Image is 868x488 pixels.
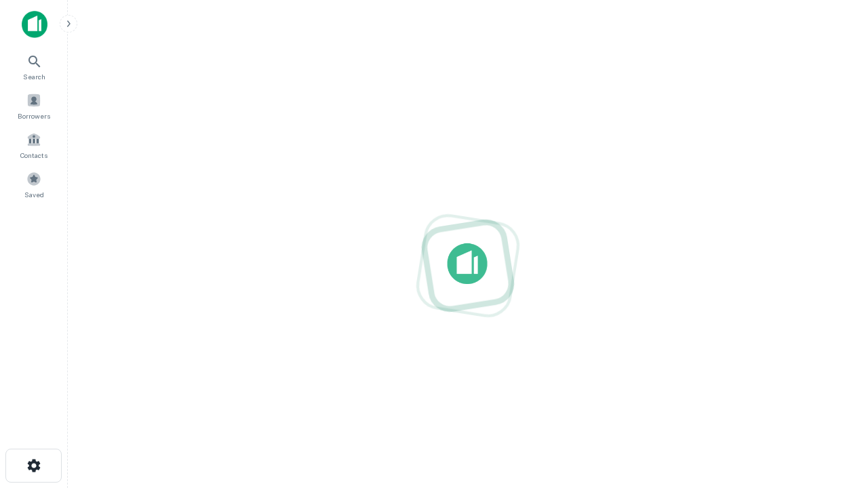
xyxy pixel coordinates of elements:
img: capitalize-icon.png [22,11,47,38]
a: Search [4,48,64,85]
iframe: Chat Widget [800,336,868,401]
a: Contacts [4,127,64,163]
span: Saved [24,189,44,200]
span: Contacts [20,150,47,161]
a: Saved [4,166,64,203]
span: Search [23,71,45,82]
span: Borrowers [18,110,50,121]
a: Borrowers [4,87,64,124]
